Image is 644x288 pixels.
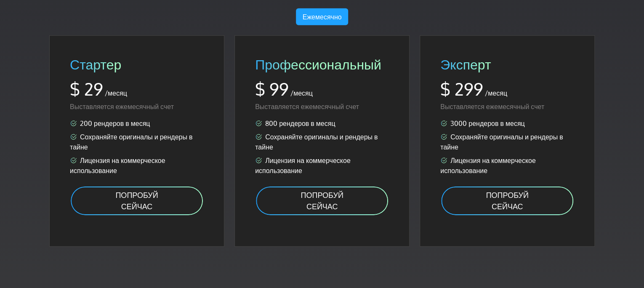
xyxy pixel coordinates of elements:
[80,119,150,128] ya-tr-span: 200 рендеров в месяц
[70,133,192,151] ya-tr-span: Сохраняйте оригиналы и рендеры в тайне
[255,155,389,176] li: Лицензия на коммерческое использование
[440,155,574,176] li: Лицензия на коммерческое использование
[255,56,381,73] ya-tr-span: Профессиональный
[440,56,491,73] ya-tr-span: Эксперт
[440,132,574,152] li: Сохраняйте оригиналы и рендеры в тайне
[115,190,158,211] ya-tr-span: ПОПРОБУЙ СЕЙЧАС
[255,102,359,111] span: Выставляется ежемесячный счет
[70,78,103,99] ya-tr-span: $ 29
[70,156,165,175] ya-tr-span: Лицензия на коммерческое использование
[105,89,127,97] ya-tr-span: /месяц
[265,119,335,128] ya-tr-span: 800 рендеров в месяц
[255,132,389,152] li: Сохраняйте оригиналы и рендеры в тайне
[440,186,574,216] a: ПОПРОБУЙ СЕЙЧАС
[255,78,289,99] ya-tr-span: $ 99
[450,119,524,128] ya-tr-span: 3000 рендеров в месяц
[290,89,313,97] ya-tr-span: /месяц
[70,56,121,73] ya-tr-span: Стартер
[303,13,342,21] ya-tr-span: Ежемесячно
[440,102,544,111] span: Выставляется ежемесячный счет
[440,78,483,99] ya-tr-span: $ 299
[485,89,507,97] ya-tr-span: /месяц
[70,102,174,111] ya-tr-span: Выставляется ежемесячный счет
[70,186,204,216] a: ПОПРОБУЙ СЕЙЧАС
[255,186,389,216] a: ПОПРОБУЙ СЕЙЧАС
